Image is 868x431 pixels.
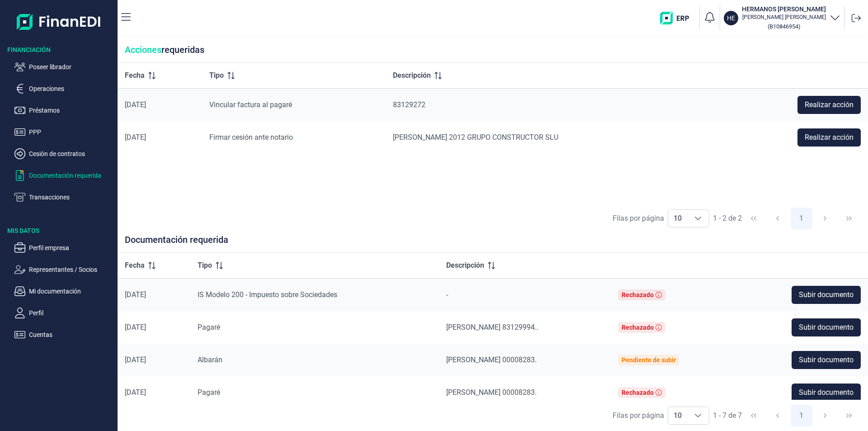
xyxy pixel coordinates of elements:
button: Subir documento [792,286,861,304]
p: PPP [29,127,114,137]
span: Subir documento [799,387,854,398]
button: Realizar acción [797,128,861,147]
p: HE [727,14,735,23]
div: Documentación requerida [118,234,868,253]
button: Cesión de contratos [14,148,114,159]
span: Fecha [125,260,145,271]
span: 10 [668,210,687,227]
span: 10 [668,407,687,424]
div: Filas por página [613,410,664,421]
button: Page 1 [791,208,812,229]
span: Subir documento [799,289,854,300]
button: Documentación requerida [14,170,114,181]
span: 1 - 7 de 7 [713,412,742,419]
div: Rechazado [622,324,654,331]
small: Copiar cif [768,23,800,30]
span: 1 - 2 de 2 [713,215,742,222]
p: Operaciones [29,83,114,94]
p: Perfil [29,308,114,318]
span: Tipo [198,260,212,271]
button: Next Page [814,208,836,229]
div: Pendiente de subir [622,356,676,364]
span: 83129272 [393,100,425,109]
button: Mi documentación [14,286,114,297]
p: Cuentas [29,329,114,340]
button: Préstamos [14,105,114,116]
div: [DATE] [125,290,183,299]
button: Last Page [838,405,860,426]
div: Rechazado [622,389,654,396]
h3: HERMANOS [PERSON_NAME] [742,5,826,14]
button: First Page [743,208,764,229]
span: [PERSON_NAME] 00008283. [446,388,537,397]
span: Descripción [393,70,431,81]
button: Perfil [14,308,114,318]
p: Mi documentación [29,286,114,297]
button: Operaciones [14,83,114,94]
p: Poseer librador [29,62,114,72]
img: erp [660,12,696,24]
span: IS Modelo 200 - Impuesto sobre Sociedades [198,290,337,299]
span: Subir documento [799,355,854,365]
span: Firmar cesión ante notario [209,133,293,142]
button: Poseer librador [14,62,114,72]
button: PPP [14,127,114,137]
p: Cesión de contratos [29,148,114,159]
div: Choose [687,210,709,227]
p: Representantes / Socios [29,264,114,275]
button: Transacciones [14,192,114,203]
div: [DATE] [125,133,195,142]
p: Préstamos [29,105,114,116]
span: Albarán [198,355,222,364]
span: [PERSON_NAME] 83129994.. [446,323,538,332]
div: Choose [687,407,709,424]
p: Transacciones [29,192,114,203]
div: requeridas [118,37,868,63]
span: Tipo [209,70,224,81]
button: Perfil empresa [14,242,114,253]
button: Page 1 [791,405,812,426]
span: Fecha [125,70,145,81]
span: - [446,290,448,299]
span: Realizar acción [805,99,854,110]
div: [DATE] [125,100,195,109]
span: Subir documento [799,322,854,333]
span: [PERSON_NAME] 2012 GRUPO CONSTRUCTOR SLU [393,133,558,142]
div: Rechazado [622,291,654,298]
span: Pagaré [198,388,220,397]
span: Realizar acción [805,132,854,143]
img: Logo de aplicación [17,7,101,36]
p: [PERSON_NAME] [PERSON_NAME] [742,14,826,21]
div: Filas por página [613,213,664,224]
span: Vincular factura al pagaré [209,100,292,109]
p: Documentación requerida [29,170,114,181]
button: Previous Page [767,405,788,426]
button: Last Page [838,208,860,229]
button: Realizar acción [797,96,861,114]
div: [DATE] [125,388,183,397]
span: Pagaré [198,323,220,332]
button: Next Page [814,405,836,426]
button: First Page [743,405,764,426]
span: Acciones [125,44,161,55]
span: Descripción [446,260,484,271]
button: Representantes / Socios [14,264,114,275]
button: Subir documento [792,351,861,369]
div: [DATE] [125,323,183,332]
div: [DATE] [125,355,183,365]
button: Subir documento [792,318,861,336]
span: [PERSON_NAME] 00008283. [446,355,537,364]
button: Subir documento [792,384,861,402]
button: HEHERMANOS [PERSON_NAME][PERSON_NAME] [PERSON_NAME](B10846954) [724,5,840,32]
button: Cuentas [14,329,114,340]
button: Previous Page [767,208,788,229]
p: Perfil empresa [29,242,114,253]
